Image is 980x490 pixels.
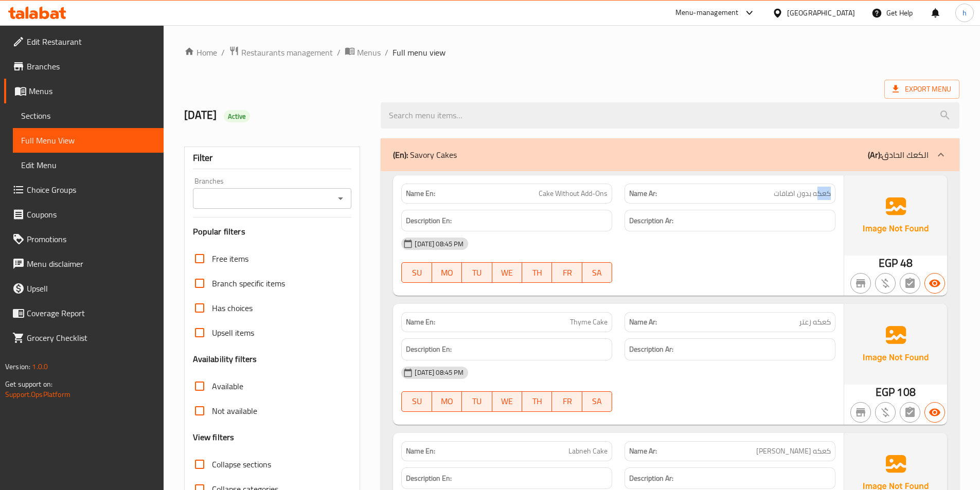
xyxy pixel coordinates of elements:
strong: Description En: [406,472,452,485]
a: Sections [13,103,164,128]
strong: Name Ar: [629,446,657,457]
button: TH [522,262,552,283]
strong: Description Ar: [629,343,673,356]
span: Full menu view [393,46,446,59]
span: Coupons [27,208,155,221]
span: Cake Without Add-Ons [539,188,608,199]
button: Not branch specific item [850,273,871,294]
span: Free items [212,252,248,265]
span: 108 [897,382,915,402]
button: MO [432,391,462,412]
button: Purchased item [875,402,896,423]
a: Coverage Report [4,301,164,325]
strong: Name En: [406,188,435,199]
strong: Description Ar: [629,472,673,485]
span: Restaurants management [241,46,333,59]
span: MO [436,265,458,280]
img: Ae5nvW7+0k+MAAAAAElFTkSuQmCC [844,175,947,256]
span: TU [466,394,488,409]
a: Branches [4,54,164,79]
strong: Name Ar: [629,188,657,199]
span: Export Menu [893,83,951,96]
button: MO [432,262,462,283]
span: FR [556,394,578,409]
button: FR [552,391,582,412]
button: TU [462,391,492,412]
a: Home [184,46,217,59]
span: Version: [5,360,30,373]
span: Available [212,380,243,392]
strong: Description Ar: [629,214,673,227]
strong: Name En: [406,446,435,457]
div: Menu-management [675,7,739,19]
span: 1.0.0 [32,360,48,373]
span: EGP [879,253,898,273]
a: Grocery Checklist [4,325,164,350]
span: Grocery Checklist [27,332,155,344]
button: Available [924,273,945,294]
button: FR [552,262,582,283]
span: Menu disclaimer [27,258,155,270]
span: TH [526,265,548,280]
b: (Ar): [868,147,882,162]
a: Upsell [4,276,164,301]
a: Choice Groups [4,177,164,202]
li: / [337,46,341,59]
button: WE [492,391,522,412]
div: Filter [193,147,352,169]
button: Open [333,191,348,206]
span: SA [586,394,608,409]
li: / [221,46,225,59]
span: WE [496,394,518,409]
h3: Availability filters [193,353,257,365]
span: SU [406,394,427,409]
b: (En): [393,147,408,162]
span: SA [586,265,608,280]
span: SU [406,265,427,280]
strong: Name En: [406,317,435,328]
button: SU [401,391,432,412]
span: Menus [29,85,155,97]
strong: Description En: [406,343,452,356]
span: 48 [900,253,913,273]
span: Promotions [27,233,155,245]
span: Labneh Cake [568,446,608,457]
button: Available [924,402,945,423]
strong: Description En: [406,214,452,227]
span: كعكه زعتر [799,317,831,328]
a: Full Menu View [13,128,164,153]
span: Choice Groups [27,184,155,196]
span: [DATE] 08:45 PM [411,239,468,249]
span: Edit Menu [21,159,155,171]
h3: Popular filters [193,226,352,238]
a: Edit Restaurant [4,29,164,54]
span: Branch specific items [212,277,285,289]
span: Coverage Report [27,307,155,319]
button: SA [582,262,612,283]
span: Upsell [27,282,155,295]
a: Menus [4,79,164,103]
span: Export Menu [884,80,959,99]
span: Get support on: [5,377,52,391]
span: Active [224,112,251,121]
a: Promotions [4,227,164,251]
span: Menus [357,46,381,59]
span: Not available [212,405,257,417]
button: Not has choices [900,273,920,294]
span: WE [496,265,518,280]
button: Purchased item [875,273,896,294]
button: SU [401,262,432,283]
span: Sections [21,110,155,122]
p: Savory Cakes [393,149,457,161]
h3: View filters [193,431,235,443]
h2: [DATE] [184,107,369,123]
input: search [381,102,959,129]
a: Menu disclaimer [4,251,164,276]
button: Not has choices [900,402,920,423]
span: كعكه [PERSON_NAME] [756,446,831,457]
span: FR [556,265,578,280]
a: Support.OpsPlatform [5,388,70,401]
a: Coupons [4,202,164,227]
span: Thyme Cake [570,317,608,328]
button: WE [492,262,522,283]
